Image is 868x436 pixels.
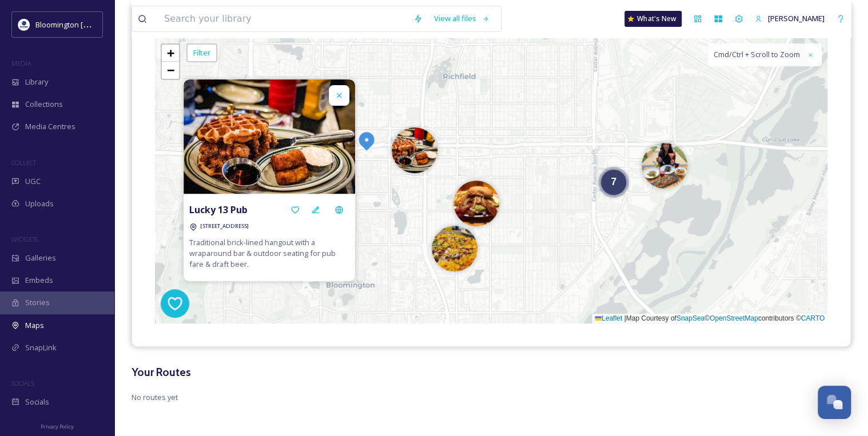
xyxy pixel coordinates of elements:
div: Map Courtesy of © contributors © [592,314,827,323]
span: SnapLink [25,342,57,353]
a: Leaflet [595,314,622,322]
span: Maps [25,320,44,331]
input: Search your library [158,6,408,31]
span: UGC [25,176,41,187]
span: Socials [25,397,49,407]
span: Stories [25,297,50,308]
a: OpenStreetMap [710,314,758,322]
img: Marker [356,130,377,151]
div: 7 [601,170,626,195]
img: Marker [642,143,687,189]
img: Marker [453,181,499,226]
span: No routes yet [132,392,851,403]
a: Privacy Policy [41,419,74,433]
span: Bloomington [US_STATE] Travel & Tourism [35,19,178,30]
img: 429649847_804695101686009_1723528578384153789_n.jpg [18,19,30,30]
span: COLLECT [11,158,36,167]
a: SnapSea [676,314,704,322]
span: SOCIALS [11,379,34,387]
span: Cmd/Ctrl + Scroll to Zoom [714,49,800,60]
a: Zoom in [162,45,179,62]
img: Luckys%2013%20Pub.jpg [184,79,355,208]
span: [PERSON_NAME] [768,13,825,23]
img: Marker [392,127,437,173]
span: Privacy Policy [41,423,74,430]
span: MEDIA [11,59,31,67]
strong: Lucky 13 Pub [189,203,248,216]
a: CARTO [801,314,825,322]
span: Galleries [25,253,56,263]
span: [STREET_ADDRESS] [200,222,249,230]
span: Traditional brick-lined hangout with a wraparound bar & outdoor seating for pub fare & draft beer. [189,237,349,270]
span: WIDGETS [11,235,38,243]
button: Open Chat [818,386,851,419]
a: What's New [624,11,682,27]
span: + [167,46,174,60]
h3: Your Routes [132,364,851,381]
a: Zoom out [162,62,179,79]
a: [STREET_ADDRESS] [200,220,249,231]
a: View all files [428,7,495,30]
div: Filter [186,43,217,62]
span: Media Centres [25,121,75,132]
span: − [167,63,174,77]
span: Embeds [25,275,53,286]
img: Marker [432,226,477,271]
span: Uploads [25,198,54,209]
span: Library [25,77,48,87]
span: Collections [25,99,63,110]
a: [PERSON_NAME] [749,7,830,30]
span: | [624,314,626,322]
span: 7 [611,176,616,187]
